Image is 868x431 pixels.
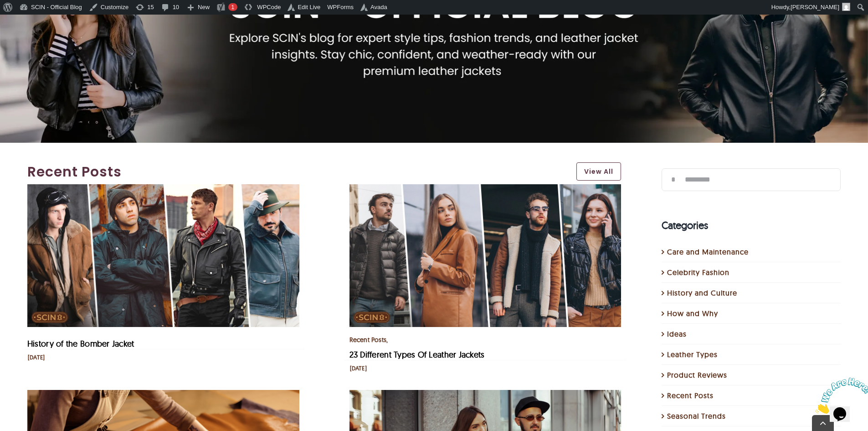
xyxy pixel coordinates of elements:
[349,349,485,360] a: 23 Different Types Of Leather Jackets
[576,162,621,181] a: View All
[662,168,841,191] input: Search...
[4,4,60,40] img: Chat attention grabber
[27,391,299,400] a: How To Distress Leather In Easy Way
[667,308,836,319] a: How and Why
[662,168,684,191] input: Search
[27,161,567,182] a: Recent Posts
[27,185,299,194] a: History of the Bomber Jacket
[349,391,621,400] a: Are Leather Jackets in Style in 2025?
[231,4,234,10] span: 1
[27,184,299,327] img: History of the Bomber Jacket
[667,267,836,278] a: Celebrity Fashion
[28,354,45,361] div: [DATE]
[812,374,868,417] iframe: chat widget
[667,410,836,421] a: Seasonal Trends
[667,287,836,298] a: History and Culture
[667,390,836,401] a: Recent Posts
[667,369,836,380] a: Product Reviews
[667,349,836,360] a: Leather Types
[667,246,836,257] a: Care and Maintenance
[349,184,621,327] img: 23 Different Types Of Leather Jackets
[349,336,387,344] a: Recent Posts
[349,185,621,194] a: 23 Different Types Of Leather Jackets
[791,4,839,10] span: [PERSON_NAME]
[27,338,134,349] a: History of the Bomber Jacket
[662,218,841,233] h4: Categories
[349,334,621,345] div: ,
[667,328,836,339] a: Ideas
[350,365,367,372] div: [DATE]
